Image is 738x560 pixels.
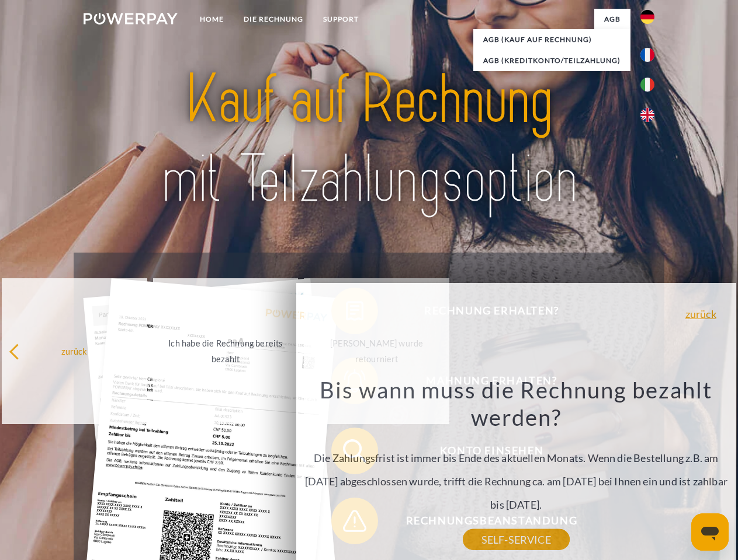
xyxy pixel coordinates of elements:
a: SELF-SERVICE [463,529,570,550]
img: en [640,108,654,122]
a: Home [190,9,234,30]
div: Ich habe die Rechnung bereits bezahlt [160,335,292,367]
div: Die Zahlungsfrist ist immer bis Ende des aktuellen Monats. Wenn die Bestellung z.B. am [DATE] abg... [303,376,729,540]
a: SUPPORT [313,9,369,30]
img: de [640,10,654,24]
a: AGB (Kreditkonto/Teilzahlung) [473,50,630,71]
iframe: Schaltfläche zum Öffnen des Messaging-Fensters [691,513,729,551]
a: DIE RECHNUNG [234,9,313,30]
img: title-powerpay_de.svg [112,56,626,223]
a: AGB (Kauf auf Rechnung) [473,29,630,50]
a: agb [594,9,630,30]
div: zurück [9,343,140,359]
img: logo-powerpay-white.svg [84,13,178,24]
h3: Bis wann muss die Rechnung bezahlt werden? [303,376,729,432]
a: zurück [685,309,716,319]
img: it [640,78,654,92]
img: fr [640,48,654,62]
